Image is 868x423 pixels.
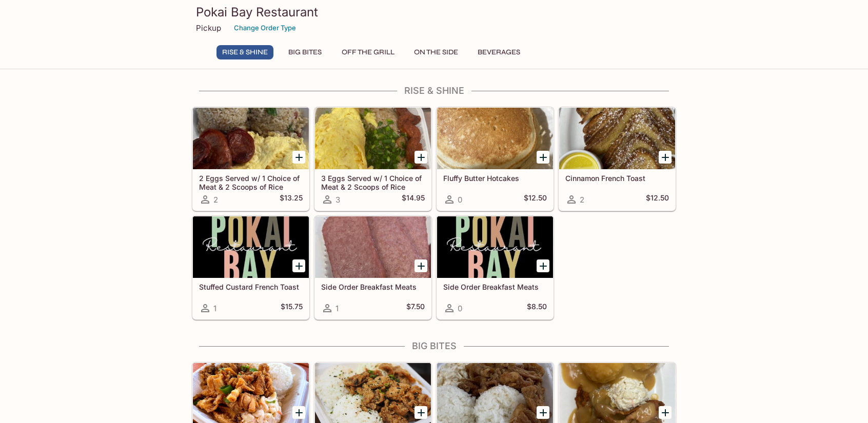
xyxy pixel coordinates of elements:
[213,195,218,205] span: 2
[292,406,305,419] button: Add Garlic Chicken
[336,195,340,205] span: 3
[524,193,547,206] h5: $12.50
[437,216,553,278] div: Side Order Breakfast Meats
[192,85,676,96] h4: Rise & Shine
[193,108,309,169] div: 2 Eggs Served w/ 1 Choice of Meat & 2 Scoops of Rice
[408,45,464,59] button: On The Side
[437,216,554,319] a: Side Order Breakfast Meats0$8.50
[292,151,305,164] button: Add 2 Eggs Served w/ 1 Choice of Meat & 2 Scoops of Rice
[537,406,549,419] button: Add Fried Chicken
[282,45,328,59] button: Big Bites
[192,107,309,211] a: 2 Eggs Served w/ 1 Choice of Meat & 2 Scoops of Rice2$13.25
[559,108,675,169] div: Cinnamon French Toast
[458,304,462,313] span: 0
[646,193,669,206] h5: $12.50
[192,340,676,352] h4: Big Bites
[406,302,425,314] h5: $7.50
[443,283,547,291] h5: Side Order Breakfast Meats
[415,151,427,164] button: Add 3 Eggs Served w/ 1 Choice of Meat & 2 Scoops of Rice
[336,45,400,59] button: Off The Grill
[196,23,221,33] p: Pickup
[315,108,431,169] div: 3 Eggs Served w/ 1 Choice of Meat & 2 Scoops of Rice
[229,20,301,36] button: Change Order Type
[213,304,216,313] span: 1
[659,151,672,164] button: Add Cinnamon French Toast
[527,302,547,314] h5: $8.50
[659,406,672,419] button: Add Chicken Cutlet w/ Gravy or Chicken Katsu
[437,107,554,211] a: Fluffy Butter Hotcakes0$12.50
[199,283,303,291] h5: Stuffed Custard French Toast
[537,259,549,272] button: Add Side Order Breakfast Meats
[472,45,526,59] button: Beverages
[216,45,273,59] button: Rise & Shine
[580,195,584,205] span: 2
[292,259,305,272] button: Add Stuffed Custard French Toast
[321,283,425,291] h5: Side Order Breakfast Meats
[415,406,427,419] button: Add Hurricane Chicken
[458,195,462,205] span: 0
[196,4,672,20] h3: Pokai Bay Restaurant
[415,259,427,272] button: Add Side Order Breakfast Meats
[321,174,425,191] h5: 3 Eggs Served w/ 1 Choice of Meat & 2 Scoops of Rice
[199,174,303,191] h5: 2 Eggs Served w/ 1 Choice of Meat & 2 Scoops of Rice
[280,193,303,206] h5: $13.25
[193,216,309,278] div: Stuffed Custard French Toast
[402,193,425,206] h5: $14.95
[314,216,431,319] a: Side Order Breakfast Meats1$7.50
[315,216,431,278] div: Side Order Breakfast Meats
[537,151,549,164] button: Add Fluffy Butter Hotcakes
[559,107,676,211] a: Cinnamon French Toast2$12.50
[443,174,547,183] h5: Fluffy Butter Hotcakes
[192,216,309,319] a: Stuffed Custard French Toast1$15.75
[314,107,431,211] a: 3 Eggs Served w/ 1 Choice of Meat & 2 Scoops of Rice3$14.95
[565,174,669,183] h5: Cinnamon French Toast
[437,108,553,169] div: Fluffy Butter Hotcakes
[336,304,339,313] span: 1
[281,302,303,314] h5: $15.75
